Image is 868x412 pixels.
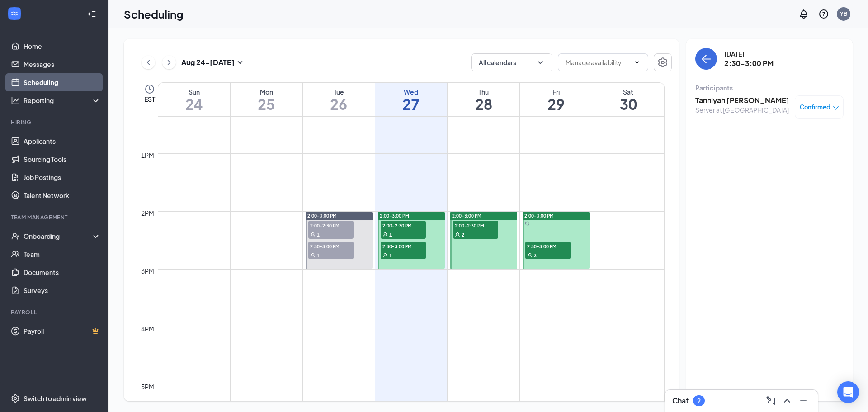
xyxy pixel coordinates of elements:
button: ChevronLeft [142,56,155,69]
h1: Scheduling [124,6,184,22]
span: 3 [534,252,537,259]
a: August 29, 2025 [520,83,592,116]
div: Reporting [24,96,101,105]
div: 5pm [139,382,156,392]
span: 2:00-3:00 PM [307,213,337,219]
div: Sun [158,87,230,96]
div: Tue [303,87,375,96]
svg: Collapse [87,9,96,19]
svg: User [382,232,388,237]
div: [DATE] [724,49,774,58]
button: Settings [654,53,672,71]
a: August 27, 2025 [375,83,447,116]
a: August 28, 2025 [448,83,519,116]
svg: Sync [525,221,529,226]
span: 2:30-3:00 PM [308,242,354,251]
div: 3pm [139,266,156,276]
h1: 26 [303,96,375,112]
svg: User [382,253,388,258]
div: 2pm [139,208,156,218]
div: YB [840,10,847,18]
h3: Chat [672,396,689,406]
button: ChevronRight [162,56,176,69]
span: 2:00-3:00 PM [452,213,481,219]
svg: WorkstreamLogo [10,9,19,18]
h1: 27 [375,96,447,112]
svg: Settings [11,394,20,403]
div: Onboarding [24,232,93,241]
svg: User [527,253,533,258]
div: Sat [592,87,664,96]
div: Hiring [11,118,99,126]
span: 2:00-3:00 PM [380,213,409,219]
div: 2 [697,397,701,405]
span: Confirmed [800,103,830,112]
svg: User [310,232,316,237]
span: 2:00-2:30 PM [453,221,498,230]
a: PayrollCrown [24,322,101,340]
h3: Tanniyah [PERSON_NAME] [695,95,789,105]
span: 2 [462,232,464,238]
span: 1 [317,252,320,259]
svg: ChevronDown [633,59,641,66]
button: ComposeMessage [764,393,778,408]
svg: SmallChevronDown [235,57,245,68]
h3: Aug 24 - [DATE] [181,57,235,67]
div: 1pm [139,150,156,160]
a: Documents [24,263,101,281]
svg: Settings [657,57,668,68]
div: Wed [375,87,447,96]
div: Server at [GEOGRAPHIC_DATA] [695,105,789,114]
svg: User [455,232,460,237]
h1: 30 [592,96,664,112]
a: Scheduling [24,73,101,91]
span: 2:00-2:30 PM [308,221,354,230]
a: August 25, 2025 [231,83,302,116]
a: August 26, 2025 [303,83,375,116]
div: Payroll [11,308,99,316]
svg: ChevronRight [165,57,174,68]
a: Messages [24,55,101,73]
a: Surveys [24,281,101,299]
svg: Minimize [798,395,809,406]
h1: 25 [231,96,302,112]
div: Fri [520,87,592,96]
a: Team [24,245,101,263]
a: August 30, 2025 [592,83,664,116]
a: Talent Network [24,186,101,204]
div: Switch to admin view [24,394,87,403]
span: 1 [317,232,320,238]
h1: 24 [158,96,230,112]
div: Thu [448,87,519,96]
svg: Clock [144,84,155,95]
a: August 24, 2025 [158,83,230,116]
svg: Notifications [798,9,809,19]
h1: 28 [448,96,519,112]
button: Minimize [796,393,811,408]
svg: Analysis [11,96,20,105]
div: Participants [695,83,844,92]
h3: 2:30-3:00 PM [724,58,774,68]
div: Mon [231,87,302,96]
span: down [833,105,839,111]
button: ChevronUp [780,393,794,408]
svg: QuestionInfo [818,9,829,19]
svg: ArrowLeft [701,53,712,64]
div: Team Management [11,213,99,221]
span: 2:00-2:30 PM [381,221,426,230]
div: 4pm [139,324,156,334]
svg: ChevronUp [782,395,793,406]
a: Home [24,37,101,55]
svg: ChevronLeft [144,57,153,68]
svg: ChevronDown [536,58,545,67]
h1: 29 [520,96,592,112]
a: Applicants [24,132,101,150]
span: 2:30-3:00 PM [381,242,426,251]
span: 2:30-3:00 PM [525,242,571,251]
div: Open Intercom Messenger [837,381,859,403]
input: Manage availability [566,57,630,67]
button: All calendarsChevronDown [471,53,552,71]
a: Job Postings [24,168,101,186]
button: back-button [695,48,717,70]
